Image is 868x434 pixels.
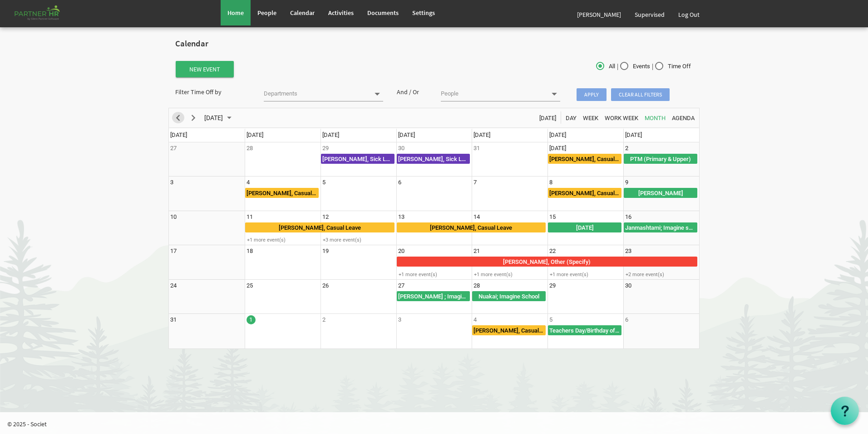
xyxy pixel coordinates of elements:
[397,257,697,266] div: [PERSON_NAME], Other (Specify)
[168,87,257,96] div: Filter Time Off by
[322,212,329,222] div: Tuesday, August 12, 2025
[473,292,545,301] div: Nuakai; Imagine School
[538,112,558,123] button: Today
[247,281,253,290] div: Monday, August 25, 2025
[635,10,665,19] span: Supervised
[328,9,354,17] span: Activities
[473,281,480,290] div: Thursday, August 28, 2025
[624,271,699,278] div: +2 more event(s)
[549,178,552,187] div: Friday, August 8, 2025
[264,87,369,100] input: Departments
[548,188,621,197] div: [PERSON_NAME], Casual Leave
[397,154,470,164] div: Saunri Hansda, Sick Leave Begin From Wednesday, July 30, 2025 at 12:00:00 AM GMT-07:00 Ends At We...
[538,112,557,124] span: [DATE]
[624,154,697,163] div: PTM (Primary & Upper)
[227,9,244,17] span: Home
[473,315,477,324] div: Thursday, September 4, 2025
[398,247,404,256] div: Wednesday, August 20, 2025
[367,9,399,17] span: Documents
[441,87,546,100] input: People
[322,144,329,153] div: Tuesday, July 29, 2025
[322,247,329,256] div: Tuesday, August 19, 2025
[625,247,631,256] div: Saturday, August 23, 2025
[624,188,697,197] div: [PERSON_NAME]
[170,108,186,127] div: previous period
[412,9,435,17] span: Settings
[247,178,250,187] div: Monday, August 4, 2025
[397,271,472,278] div: +1 more event(s)
[397,154,470,163] div: [PERSON_NAME], Sick Leave
[655,62,691,71] span: Time Off
[187,112,200,123] button: Next
[565,112,577,124] span: Day
[548,325,621,335] div: Teachers Day/Birthday of Prophet Mohammad Begin From Friday, September 5, 2025 at 12:00:00 AM GMT...
[604,112,639,124] span: Work Week
[247,131,263,138] span: [DATE]
[170,212,177,222] div: Sunday, August 10, 2025
[548,271,623,278] div: +1 more event(s)
[203,112,224,124] span: [DATE]
[620,62,650,71] span: Events
[397,257,698,267] div: Animesh Sarkar, Other (Specify) Begin From Wednesday, August 20, 2025 at 12:00:00 AM GMT-07:00 En...
[398,281,404,290] div: Wednesday, August 27, 2025
[245,222,395,232] div: Priyanka Nayak, Casual Leave Begin From Monday, August 11, 2025 at 12:00:00 AM GMT-07:00 Ends At ...
[548,188,621,198] div: Sarojini Samanta, Casual Leave Begin From Friday, August 8, 2025 at 12:00:00 AM GMT-07:00 Ends At...
[548,326,621,335] div: Teachers Day/Birthday of [DEMOGRAPHIC_DATA][PERSON_NAME]
[201,108,237,127] div: August 2025
[548,154,621,163] div: [PERSON_NAME], Casual Leave
[398,144,404,153] div: Wednesday, July 30, 2025
[624,154,697,164] div: PTM (Primary &amp; Upper) Begin From Saturday, August 2, 2025 at 12:00:00 AM GMT-07:00 Ends At Su...
[170,144,177,153] div: Sunday, July 27, 2025
[577,88,607,101] span: Apply
[611,88,670,101] span: Clear all filters
[245,237,320,243] div: +1 more event(s)
[245,188,319,198] div: Deepti Mayee Nayak, Casual Leave Begin From Monday, August 4, 2025 at 12:00:00 AM GMT-07:00 Ends ...
[473,326,545,335] div: [PERSON_NAME], Casual Leave
[322,178,325,187] div: Tuesday, August 5, 2025
[548,154,621,164] div: Priti Pall, Casual Leave Begin From Friday, August 1, 2025 at 12:00:00 AM GMT-07:00 Ends At Frida...
[397,291,470,301] div: Ganesh Puja Begin From Wednesday, August 27, 2025 at 12:00:00 AM GMT-07:00 Ends At Thursday, Augu...
[549,247,556,256] div: Friday, August 22, 2025
[172,112,184,123] button: Previous
[398,212,404,222] div: Wednesday, August 13, 2025
[247,247,253,256] div: Monday, August 18, 2025
[473,212,480,222] div: Thursday, August 14, 2025
[322,315,325,324] div: Tuesday, September 2, 2025
[321,154,395,164] div: Saunri Hansda, Sick Leave Begin From Tuesday, July 29, 2025 at 12:00:00 AM GMT-07:00 Ends At Tues...
[625,178,628,187] div: Saturday, August 9, 2025
[596,62,615,71] span: All
[625,281,631,290] div: Saturday, August 30, 2025
[473,131,490,138] span: [DATE]
[247,212,253,222] div: Monday, August 11, 2025
[472,325,546,335] div: Manasi Kabi, Casual Leave Begin From Thursday, September 4, 2025 at 12:00:00 AM GMT-07:00 Ends At...
[625,131,642,138] span: [DATE]
[570,2,628,27] a: [PERSON_NAME]
[582,112,599,124] span: Week
[549,212,556,222] div: Friday, August 15, 2025
[643,112,667,123] button: Month
[644,112,666,124] span: Month
[398,131,415,138] span: [DATE]
[203,112,236,123] button: September 2025
[186,108,201,127] div: next period
[473,178,477,187] div: Thursday, August 7, 2025
[582,112,600,123] button: Week
[170,178,173,187] div: Sunday, August 3, 2025
[170,281,177,290] div: Sunday, August 24, 2025
[398,178,401,187] div: Wednesday, August 6, 2025
[168,108,700,349] schedule: of August 2025
[175,39,693,49] h2: Calendar
[624,222,697,232] div: Janmashtami Begin From Saturday, August 16, 2025 at 12:00:00 AM GMT-07:00 Ends At Sunday, August ...
[603,112,640,123] button: Work Week
[473,247,480,256] div: Thursday, August 21, 2025
[625,212,631,222] div: Saturday, August 16, 2025
[290,9,315,17] span: Calendar
[549,281,556,290] div: Friday, August 29, 2025
[397,292,470,301] div: [PERSON_NAME] ; Imagine School
[7,419,868,429] p: © 2025 - Societ
[322,281,329,290] div: Tuesday, August 26, 2025
[472,291,546,301] div: Nuakai Begin From Thursday, August 28, 2025 at 12:00:00 AM GMT-07:00 Ends At Friday, August 29, 2...
[472,271,547,278] div: +1 more event(s)
[397,222,546,232] div: Priyanka Nayak, Casual Leave Begin From Wednesday, August 13, 2025 at 12:00:00 AM GMT-07:00 Ends ...
[390,87,434,96] div: And / Or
